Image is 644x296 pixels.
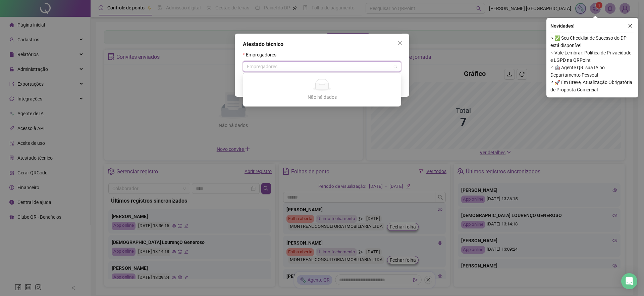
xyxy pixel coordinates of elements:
span: ⚬ 🤖 Agente QR: sua IA no Departamento Pessoal [550,64,634,79]
div: Atestado técnico [243,40,401,48]
span: close [397,40,402,46]
button: Close [394,38,405,48]
span: Selecionar todos [248,72,288,79]
div: Não há dados [251,93,393,101]
div: Open Intercom Messenger [621,273,637,289]
span: ⚬ 🚀 Em Breve, Atualização Obrigatória de Proposta Comercial [550,79,634,93]
label: Empregadores [243,51,281,58]
span: ⚬ ✅ Seu Checklist de Sucesso do DP está disponível [550,34,634,49]
span: ⚬ Vale Lembrar: Política de Privacidade e LGPD na QRPoint [550,49,634,64]
span: Novidades ! [550,22,575,30]
span: close [628,24,633,28]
